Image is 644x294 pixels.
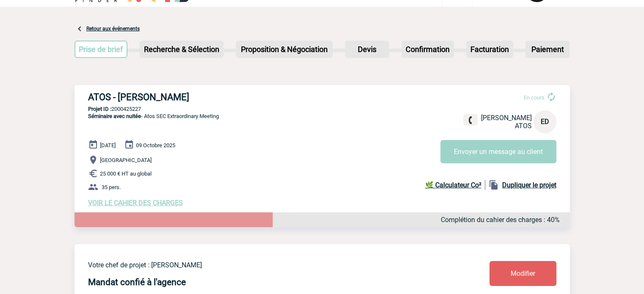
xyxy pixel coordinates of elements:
p: Confirmation [402,41,453,57]
p: Facturation [467,41,512,57]
p: Prise de brief [75,41,127,57]
span: 25 000 € HT au global [100,170,152,177]
p: 2000425227 [75,106,570,112]
span: 35 pers. [102,184,121,190]
b: Projet ID : [88,106,111,112]
img: fixe.png [467,116,474,124]
span: [GEOGRAPHIC_DATA] [100,157,152,163]
span: Modifier [511,269,535,278]
span: [PERSON_NAME] [481,114,532,122]
p: Recherche & Sélection [141,41,223,57]
span: ATOS [515,122,532,130]
span: 09 Octobre 2025 [136,142,175,148]
h3: ATOS - [PERSON_NAME] [88,92,342,102]
span: - Atos SEC Extraordinary Meeting [88,113,219,119]
p: Votre chef de projet : [PERSON_NAME] [88,261,439,269]
h4: Mandat confié à l'agence [88,277,186,287]
p: Devis [346,41,388,57]
button: Envoyer un message au client [440,140,556,163]
a: Retour aux événements [86,26,140,32]
b: Dupliquer le projet [502,181,556,189]
p: Proposition & Négociation [237,41,332,57]
p: Paiement [526,41,569,57]
span: En cours [524,94,544,101]
img: file_copy-black-24dp.png [489,180,499,190]
b: 🌿 Calculateur Co² [425,181,481,189]
a: 🌿 Calculateur Co² [425,180,485,190]
a: VOIR LE CAHIER DES CHARGES [88,199,183,207]
span: [DATE] [100,142,116,148]
span: Séminaire avec nuitée [88,113,141,119]
span: ED [541,118,549,126]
